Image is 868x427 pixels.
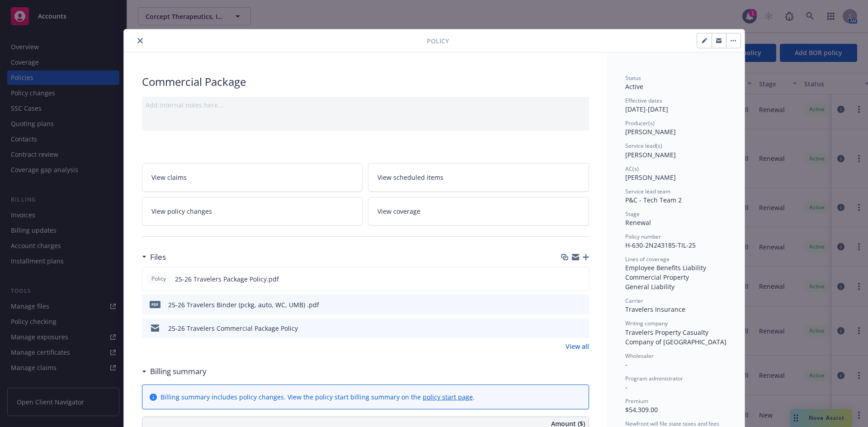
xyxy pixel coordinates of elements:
[377,206,420,216] span: View coverage
[625,188,670,195] span: Service lead team
[625,196,682,204] span: P&C - Tech Team 2
[160,392,475,402] div: Billing summary includes policy changes. View the policy start billing summary on the .
[625,352,654,360] span: Wholesaler
[625,127,676,136] span: [PERSON_NAME]
[625,282,726,291] div: General Liability
[142,74,589,89] div: Commercial Package
[577,300,585,310] button: preview file
[151,206,212,216] span: View policy changes
[625,210,640,218] span: Stage
[150,301,160,308] span: pdf
[142,366,207,377] div: Billing summary
[625,241,696,249] span: H-630-2N243185-TIL-25
[562,274,570,284] button: download file
[625,119,655,127] span: Producer(s)
[625,233,661,240] span: Policy number
[146,100,585,110] div: Add internal notes here...
[168,324,298,333] div: 25-26 Travelers Commercial Package Policy
[368,197,589,225] a: View coverage
[625,218,651,227] span: Renewal
[625,305,685,314] span: Travelers Insurance
[566,342,589,351] a: View all
[135,35,146,46] button: close
[427,36,449,46] span: Policy
[142,163,363,192] a: View claims
[577,274,585,284] button: preview file
[377,173,443,182] span: View scheduled items
[563,324,570,333] button: download file
[625,297,643,305] span: Carrier
[625,328,726,346] span: Travelers Property Casualty Company of [GEOGRAPHIC_DATA]
[625,397,648,405] span: Premium
[151,173,187,182] span: View claims
[625,375,683,382] span: Program administrator
[150,275,168,283] span: Policy
[625,142,662,150] span: Service lead(s)
[625,173,676,182] span: [PERSON_NAME]
[625,360,627,369] span: -
[625,74,641,82] span: Status
[625,97,662,104] span: Effective dates
[625,82,643,91] span: Active
[625,150,676,159] span: [PERSON_NAME]
[150,366,207,377] h3: Billing summary
[625,319,668,327] span: Writing company
[142,197,363,225] a: View policy changes
[625,165,639,173] span: AC(s)
[625,383,627,391] span: -
[142,251,166,263] div: Files
[577,324,585,333] button: preview file
[625,263,726,272] div: Employee Benefits Liability
[368,163,589,192] a: View scheduled items
[563,300,570,310] button: download file
[168,300,319,310] div: 25-26 Travelers Binder (pckg, auto, WC, UMB) .pdf
[625,272,726,282] div: Commercial Property
[175,274,279,284] span: 25-26 Travelers Package Policy.pdf
[625,97,726,114] div: [DATE] - [DATE]
[625,255,670,263] span: Lines of coverage
[150,251,166,263] h3: Files
[423,393,473,401] a: policy start page
[625,405,658,414] span: $54,309.00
